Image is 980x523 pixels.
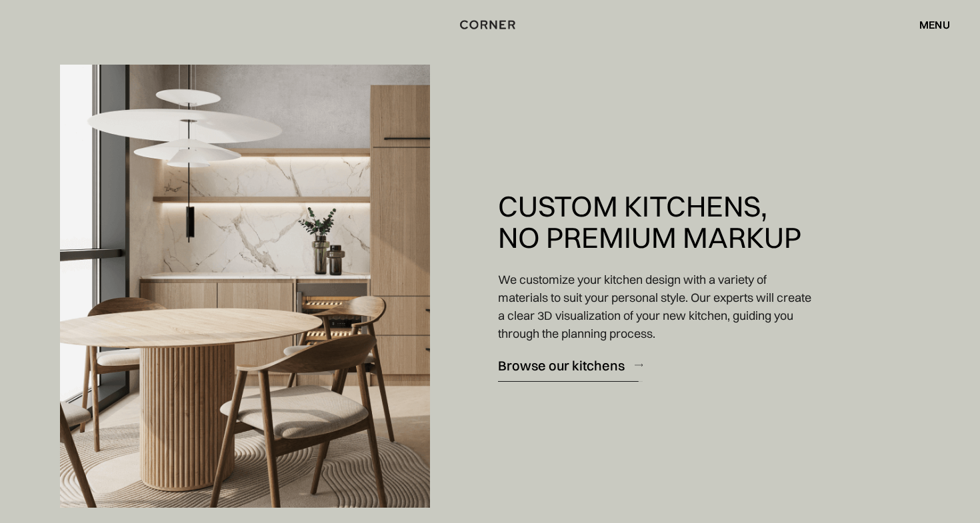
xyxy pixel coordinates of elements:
[906,13,950,36] div: menu
[498,349,643,382] a: Browse our kitchens
[498,270,814,342] p: We customize your kitchen design with a variety of materials to suit your personal style. Our exp...
[919,19,950,30] div: menu
[60,65,430,508] img: A dining area with light oak kitchen cabinets, quartz backsplash, two open shelves, and undershel...
[498,191,801,254] h2: Custom Kitchens, No Premium Markup
[451,16,529,33] a: home
[498,356,625,374] div: Browse our kitchens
